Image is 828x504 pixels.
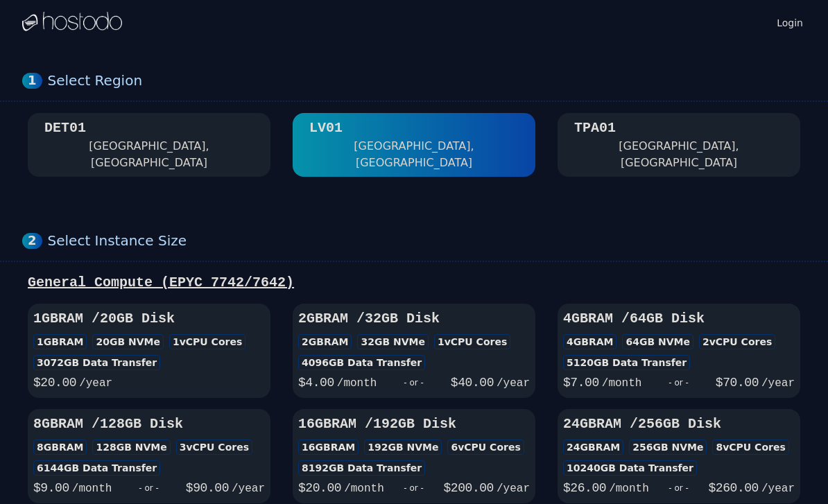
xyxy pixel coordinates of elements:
div: [GEOGRAPHIC_DATA], [GEOGRAPHIC_DATA] [574,138,784,171]
span: $ 20.00 [298,481,341,495]
button: 16GBRAM /192GB Disk16GBRAM192GB NVMe6vCPU Cores8192GB Data Transfer$20.00/month- or -$200.00/year [293,409,535,503]
div: 16GB RAM [298,440,359,455]
span: $ 40.00 [451,376,494,390]
div: 32 GB NVMe [357,334,429,349]
button: 24GBRAM /256GB Disk24GBRAM256GB NVMe8vCPU Cores10240GB Data Transfer$26.00/month- or -$260.00/year [558,409,800,503]
div: 128 GB NVMe [92,440,170,455]
div: General Compute (EPYC 7742/7642) [22,273,806,293]
div: 1GB RAM [33,334,87,349]
div: - or - [384,478,444,498]
span: $ 90.00 [186,481,229,495]
span: /month [602,377,642,390]
div: 2 [22,233,42,249]
button: LV01 [GEOGRAPHIC_DATA], [GEOGRAPHIC_DATA] [293,113,535,177]
div: TPA01 [574,119,616,138]
a: Login [774,13,806,30]
div: [GEOGRAPHIC_DATA], [GEOGRAPHIC_DATA] [44,138,254,171]
div: 8192 GB Data Transfer [298,460,425,476]
div: 2 vCPU Cores [699,334,775,349]
span: $ 70.00 [716,376,759,390]
button: 1GBRAM /20GB Disk1GBRAM20GB NVMe1vCPU Cores3072GB Data Transfer$20.00/year [28,304,270,398]
span: $ 7.00 [563,376,599,390]
div: DET01 [44,119,86,138]
h3: 4GB RAM / 64 GB Disk [563,309,795,329]
div: - or - [641,373,715,392]
div: LV01 [309,119,343,138]
span: $ 260.00 [709,481,759,495]
div: - or - [112,478,185,498]
h3: 2GB RAM / 32 GB Disk [298,309,530,329]
div: 192 GB NVMe [364,440,442,455]
span: $ 4.00 [298,376,334,390]
div: 8 vCPU Cores [712,440,788,455]
span: /month [337,377,377,390]
div: 1 vCPU Cores [169,334,245,349]
div: 10240 GB Data Transfer [563,460,697,476]
div: 1 [22,73,42,89]
span: /month [344,483,384,495]
div: 24GB RAM [563,440,623,455]
button: 4GBRAM /64GB Disk4GBRAM64GB NVMe2vCPU Cores5120GB Data Transfer$7.00/month- or -$70.00/year [558,304,800,398]
div: 6 vCPU Cores [447,440,524,455]
div: 3072 GB Data Transfer [33,355,160,370]
div: 4096 GB Data Transfer [298,355,425,370]
span: /month [72,483,112,495]
span: $ 200.00 [444,481,494,495]
div: 5120 GB Data Transfer [563,355,690,370]
button: 8GBRAM /128GB Disk8GBRAM128GB NVMe3vCPU Cores6144GB Data Transfer$9.00/month- or -$90.00/year [28,409,270,503]
button: DET01 [GEOGRAPHIC_DATA], [GEOGRAPHIC_DATA] [28,113,270,177]
div: 64 GB NVMe [622,334,693,349]
div: 6144 GB Data Transfer [33,460,160,476]
div: 256 GB NVMe [629,440,707,455]
span: /year [761,483,795,495]
div: - or - [377,373,450,392]
span: $ 9.00 [33,481,69,495]
h3: 1GB RAM / 20 GB Disk [33,309,265,329]
span: /year [232,483,265,495]
button: TPA01 [GEOGRAPHIC_DATA], [GEOGRAPHIC_DATA] [558,113,800,177]
span: $ 26.00 [563,481,606,495]
span: /year [79,377,112,390]
h3: 24GB RAM / 256 GB Disk [563,415,795,434]
div: [GEOGRAPHIC_DATA], [GEOGRAPHIC_DATA] [309,138,519,171]
div: Select Instance Size [48,232,806,250]
div: 8GB RAM [33,440,87,455]
h3: 16GB RAM / 192 GB Disk [298,415,530,434]
div: 4GB RAM [563,334,616,349]
span: $ 20.00 [33,376,76,390]
div: - or - [649,478,709,498]
div: Select Region [48,72,806,89]
div: 1 vCPU Cores [434,334,510,349]
img: Logo [22,12,122,33]
span: /year [497,483,530,495]
div: 20 GB NVMe [92,334,164,349]
button: 2GBRAM /32GB Disk2GBRAM32GB NVMe1vCPU Cores4096GB Data Transfer$4.00/month- or -$40.00/year [293,304,535,398]
span: /month [609,483,649,495]
span: /year [497,377,530,390]
h3: 8GB RAM / 128 GB Disk [33,415,265,434]
div: 3 vCPU Cores [176,440,252,455]
span: /year [761,377,795,390]
div: 2GB RAM [298,334,352,349]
